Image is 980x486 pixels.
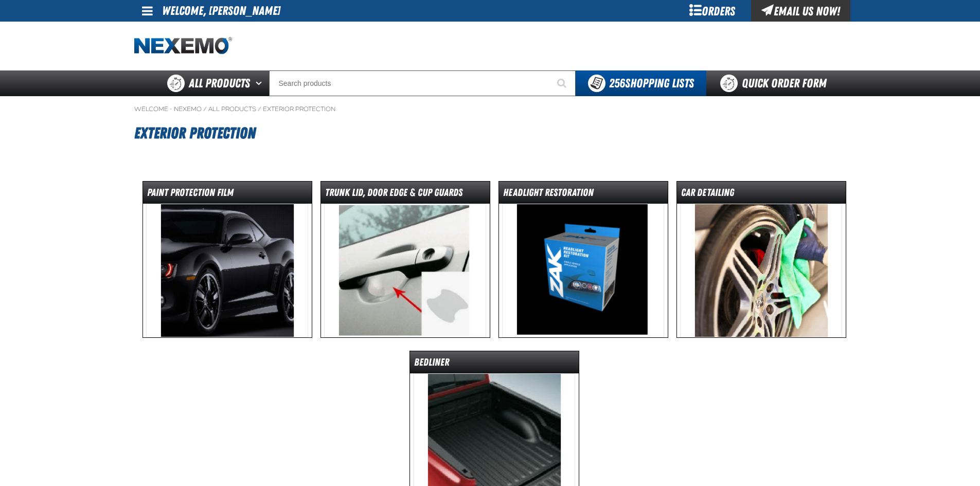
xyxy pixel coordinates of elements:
[203,105,207,113] span: /
[269,70,576,96] input: Search
[134,105,846,113] nav: Breadcrumbs
[146,204,308,337] img: Paint Protection Film
[550,70,576,96] button: Start Searching
[706,70,846,96] a: Quick Order Form
[263,105,335,113] a: Exterior Protection
[498,181,668,338] a: Headlight Restoration
[143,186,312,204] dt: Paint Protection Film
[134,119,846,147] h1: Exterior Protection
[189,74,250,93] span: All Products
[134,37,232,55] a: Home
[134,105,202,113] a: Welcome - Nexemo
[208,105,256,113] a: All Products
[609,76,694,91] span: Shopping Lists
[677,186,846,204] dt: Car Detailing
[609,76,625,91] strong: 256
[252,70,269,96] button: Open All Products pages
[676,181,846,338] a: Car Detailing
[680,204,842,337] img: Car Detailing
[576,70,706,96] button: You have 256 Shopping Lists. Open to view details
[499,186,668,204] dt: Headlight Restoration
[410,355,579,373] dt: Bedliner
[258,105,261,113] span: /
[502,204,664,337] img: Headlight Restoration
[321,186,490,204] dt: Trunk Lid, Door Edge & Cup Guards
[320,181,490,338] a: Trunk Lid, Door Edge & Cup Guards
[142,181,312,338] a: Paint Protection Film
[324,204,486,337] img: Trunk Lid, Door Edge & Cup Guards
[134,37,232,55] img: Nexemo logo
